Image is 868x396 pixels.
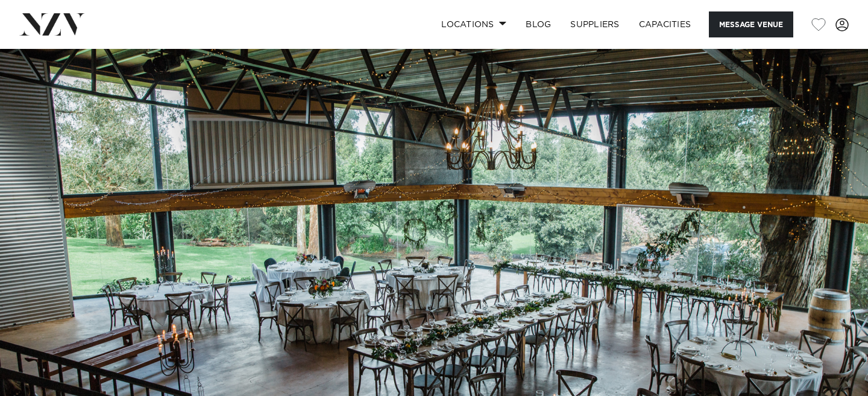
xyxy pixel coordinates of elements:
[709,11,793,37] button: Message Venue
[561,11,629,37] a: SUPPLIERS
[629,11,701,37] a: Capacities
[432,11,516,37] a: Locations
[19,13,85,35] img: nzv-logo.png
[516,11,561,37] a: BLOG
